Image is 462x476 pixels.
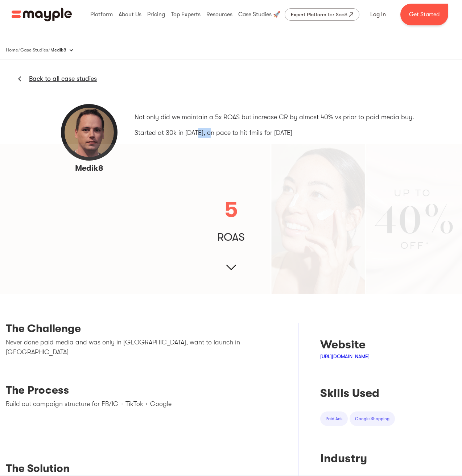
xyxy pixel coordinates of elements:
[12,8,72,21] a: home
[6,399,276,409] p: Build out campaign structure for FB/IG + TikTok + Google
[326,415,342,422] div: paid ads
[169,3,202,26] div: Top Experts
[320,353,370,359] a: [URL][DOMAIN_NAME]
[355,415,389,422] div: google shopping
[291,10,347,19] div: Expert Platform for SaaS
[6,385,276,399] h3: The Process
[50,43,81,57] div: Medik8
[285,8,359,21] a: Expert Platform for SaaS
[6,338,276,357] p: Never done paid media and was only in [GEOGRAPHIC_DATA], want to launch in [GEOGRAPHIC_DATA]
[50,46,66,54] div: Medik8
[20,46,48,54] a: Case Studies
[320,451,395,466] div: Industry
[12,8,72,21] img: Mayple logo
[135,128,414,138] p: Started at 30k in [DATE], on pace to hit 1mils for [DATE]
[6,46,18,54] a: Home
[29,74,97,83] a: Back to all case studies
[6,323,276,338] h3: The Challenge
[135,112,414,122] p: Not only did we maintain a 5x ROAS but increase CR by almost 40% vs prior to paid media buy.
[88,3,115,26] div: Platform
[320,338,395,352] div: Website
[362,6,395,23] a: Log In
[205,3,234,26] div: Resources
[48,46,50,54] div: /
[117,3,143,26] div: About Us
[60,103,118,161] img: Medik8
[145,3,167,26] div: Pricing
[18,46,20,54] div: /
[320,386,395,401] div: Skills Used
[400,4,448,25] a: Get Started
